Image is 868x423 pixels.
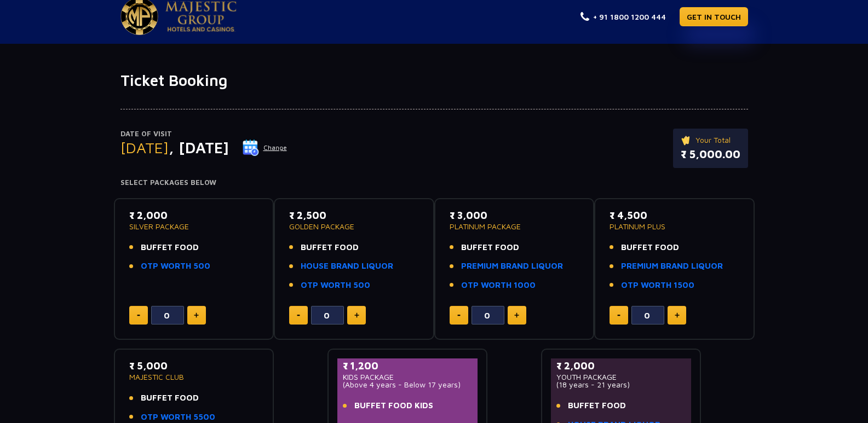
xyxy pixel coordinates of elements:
h1: Ticket Booking [120,71,748,90]
p: Your Total [681,134,740,146]
a: PREMIUM BRAND LIQUOR [461,260,563,273]
a: OTP WORTH 500 [301,279,370,292]
p: Date of Visit [120,129,288,140]
span: BUFFET FOOD [141,392,199,404]
a: PREMIUM BRAND LIQUOR [621,260,723,273]
a: OTP WORTH 500 [141,260,210,273]
img: ticket [681,134,692,146]
span: BUFFET FOOD [461,241,519,254]
img: plus [514,312,519,318]
p: GOLDEN PACKAGE [289,223,419,230]
p: YOUTH PACKAGE [556,373,686,381]
span: BUFFET FOOD KIDS [354,399,433,412]
p: ₹ 2,000 [556,358,686,373]
p: ₹ 2,500 [289,208,419,223]
p: ₹ 2,000 [129,208,259,223]
span: BUFFET FOOD [621,241,679,254]
img: plus [675,312,680,318]
img: plus [194,312,199,318]
p: ₹ 5,000.00 [681,146,740,163]
p: ₹ 4,500 [610,208,739,223]
p: ₹ 3,000 [450,208,579,223]
p: ₹ 5,000 [129,358,259,373]
img: Majestic Pride [165,1,237,32]
img: minus [137,315,140,316]
p: SILVER PACKAGE [129,223,259,230]
span: [DATE] [120,138,169,157]
img: minus [297,315,300,316]
h4: Select Packages Below [120,178,748,187]
p: (18 years - 21 years) [556,381,686,389]
p: (Above 4 years - Below 17 years) [343,381,473,389]
p: KIDS PACKAGE [343,373,473,381]
img: plus [354,312,359,318]
a: OTP WORTH 1500 [621,279,694,292]
a: HOUSE BRAND LIQUOR [301,260,393,273]
span: BUFFET FOOD [568,399,626,412]
img: minus [617,315,620,316]
span: , [DATE] [169,138,229,157]
span: BUFFET FOOD [301,241,359,254]
p: PLATINUM PLUS [610,223,739,230]
span: BUFFET FOOD [141,241,199,254]
p: MAJESTIC CLUB [129,373,259,381]
a: OTP WORTH 1000 [461,279,536,292]
p: PLATINUM PACKAGE [450,223,579,230]
a: GET IN TOUCH [680,7,748,26]
a: + 91 1800 1200 444 [580,11,666,22]
p: ₹ 1,200 [343,358,473,373]
button: Change [242,139,288,157]
img: minus [457,315,461,316]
